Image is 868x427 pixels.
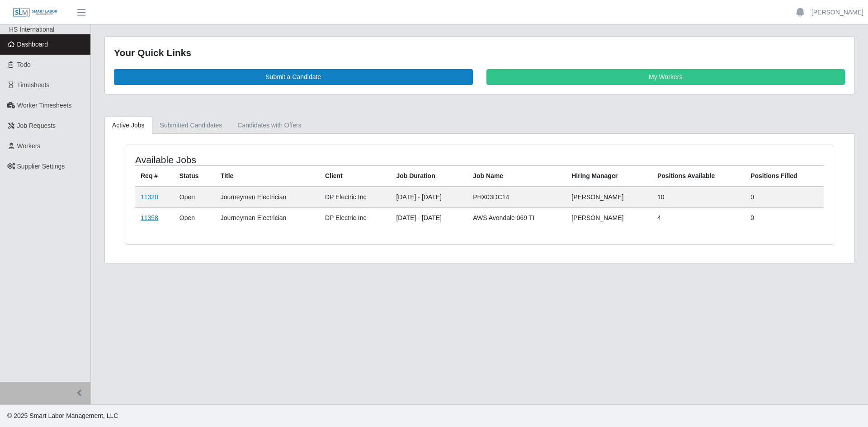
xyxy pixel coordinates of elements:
[104,117,152,134] a: Active Jobs
[391,165,467,187] th: Job Duration
[320,207,391,228] td: DP Electric Inc
[17,81,50,89] span: Timesheets
[391,187,467,208] td: [DATE] - [DATE]
[17,61,31,68] span: Todo
[141,214,158,221] a: 11358
[745,207,824,228] td: 0
[17,41,48,48] span: Dashboard
[114,46,845,60] div: Your Quick Links
[467,165,566,187] th: Job Name
[13,8,58,18] img: SLM Logo
[17,102,71,109] span: Worker Timesheets
[7,412,118,419] span: © 2025 Smart Labor Management, LLC
[467,187,566,208] td: PHX03DC14
[17,163,65,170] span: Supplier Settings
[141,193,158,201] a: 11320
[745,187,824,208] td: 0
[174,187,215,208] td: Open
[320,187,391,208] td: DP Electric Inc
[320,165,391,187] th: Client
[215,207,320,228] td: Journeyman Electrician
[652,165,745,187] th: Positions Available
[152,117,230,134] a: Submitted Candidates
[566,187,652,208] td: [PERSON_NAME]
[174,165,215,187] th: Status
[17,122,56,129] span: Job Requests
[215,165,320,187] th: Title
[486,69,845,85] a: My Workers
[467,207,566,228] td: AWS Avondale 069 TI
[230,117,309,134] a: Candidates with Offers
[17,142,41,150] span: Workers
[811,8,863,17] a: [PERSON_NAME]
[174,207,215,228] td: Open
[135,154,414,165] h4: Available Jobs
[566,207,652,228] td: [PERSON_NAME]
[114,69,473,85] a: Submit a Candidate
[652,207,745,228] td: 4
[9,26,54,33] span: HS International
[652,187,745,208] td: 10
[135,165,174,187] th: Req #
[566,165,652,187] th: Hiring Manager
[391,207,467,228] td: [DATE] - [DATE]
[215,187,320,208] td: Journeyman Electrician
[745,165,824,187] th: Positions Filled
